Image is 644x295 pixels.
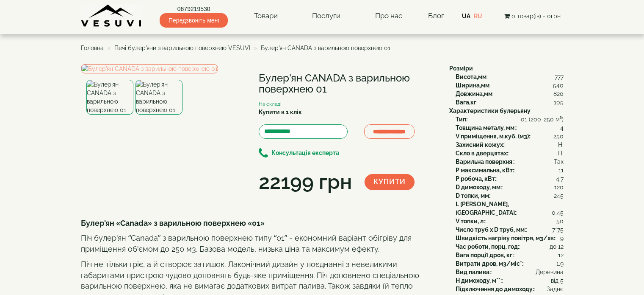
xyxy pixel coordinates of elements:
b: Захисний кожух: [456,141,504,148]
div: : [456,81,564,90]
span: 120 [554,183,564,191]
span: Деревина [536,268,564,276]
img: Булер'ян CANADA з варильною поверхнею 01 [81,64,218,73]
span: Ні [558,140,564,149]
b: Скло в дверцятах: [456,150,508,157]
b: V топки, л: [456,218,485,225]
span: Ні [558,149,564,157]
b: Швидкість нагріву повітря, м3/хв: [456,235,555,242]
b: P максимальна, кВт: [456,167,514,174]
span: 9 [560,234,564,242]
div: : [456,157,564,166]
div: : [456,90,564,98]
a: Блог [428,11,444,20]
span: 4 [560,124,564,132]
b: Консультація експерта [271,150,339,157]
b: L [PERSON_NAME], [GEOGRAPHIC_DATA]: [456,201,516,216]
b: Варильна поверхня: [456,158,514,165]
a: 0679219530 [160,5,228,13]
b: Витрати дров, м3/міс*: [456,260,523,267]
img: Булер'ян CANADA з варильною поверхнею 01 [86,80,133,115]
div: : [456,251,564,259]
span: 820 [553,90,564,98]
b: Довжина,мм [456,90,492,97]
a: Печі булер'яни з варильною поверхнею VESUVI [114,45,250,51]
div: : [456,98,564,107]
span: Так [554,157,564,166]
div: : [456,115,564,124]
b: Час роботи, порц. год: [456,243,519,250]
span: 12 [558,251,564,259]
span: 540 [553,81,564,90]
span: 0.45 [552,208,564,217]
div: : [456,242,564,251]
span: 11 [558,166,564,174]
span: 245 [554,191,564,200]
p: Піч булер'ян “Canada” з варильною поверхнею типу “01” - економний варіант обігріву для приміщення... [81,233,437,254]
span: Булер'ян CANADA з варильною поверхнею 01 [261,45,390,51]
div: 22199 грн [259,168,352,197]
a: Товари [246,6,286,26]
span: Передзвоніть мені [160,13,228,28]
div: : [456,200,564,217]
div: : [456,174,564,183]
a: Послуги [304,6,349,26]
h1: Булер'ян CANADA з варильною поверхнею 01 [259,73,437,95]
div: : [456,183,564,191]
a: Головна [81,45,104,51]
div: : [456,285,564,293]
span: Заднє [547,285,564,293]
div: : [456,191,564,200]
span: 01 (200-250 м³) [521,115,564,124]
span: 250 [553,132,564,140]
div: : [456,140,564,149]
img: content [81,4,142,28]
img: Булер'ян CANADA з варильною поверхнею 01 [135,80,182,115]
b: Ширина,мм [456,82,489,89]
b: Розміри [449,65,473,72]
a: RU [474,13,482,20]
span: 1.9 [556,259,564,268]
div: : [456,124,564,132]
div: : [456,73,564,81]
div: : [456,234,564,242]
div: : [456,149,564,157]
small: На складі [259,101,282,107]
b: Вид палива: [456,269,491,275]
b: D димоходу, мм: [456,184,502,191]
div: : [456,268,564,276]
b: P робоча, кВт: [456,175,496,182]
b: Товщина металу, мм: [456,124,516,131]
div: : [456,132,564,140]
span: 4.7 [556,174,564,183]
span: 777 [555,73,564,81]
b: V приміщення, м.куб. (м3): [456,133,530,140]
span: 50 [556,217,564,225]
div: : [456,225,564,234]
span: від 5 [551,276,564,285]
span: 0 товар(ів) - 0грн [511,13,561,20]
b: Тип: [456,116,467,123]
span: 105 [554,98,564,107]
div: : [456,166,564,174]
div: : [456,259,564,268]
span: до 12 [550,242,564,251]
b: Число труб x D труб, мм: [456,226,526,233]
b: Висота,мм [456,73,486,80]
div: : [456,276,564,285]
label: Купити в 1 клік [259,108,302,116]
b: Вага,кг [456,99,476,106]
button: 0 товар(ів) - 0грн [502,11,563,21]
b: Вага порції дров, кг: [456,252,514,258]
b: Булер'ян «Canada» з варильною поверхнею «01» [81,219,265,228]
b: D топки, мм: [456,192,490,199]
div: : [456,217,564,225]
b: H димоходу, м**: [456,277,502,284]
button: Купити [365,174,415,190]
a: UA [462,13,470,20]
b: Характеристики булерьяну [449,107,531,114]
b: Підключення до димоходу: [456,286,534,292]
